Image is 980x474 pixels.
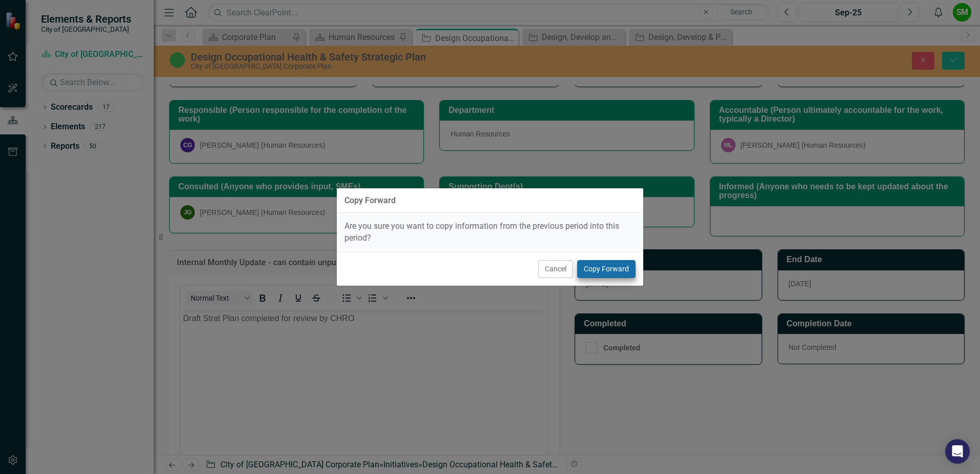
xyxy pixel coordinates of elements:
button: Cancel [538,260,573,278]
div: Open Intercom Messenger [945,439,970,464]
button: Copy Forward [577,260,636,278]
p: Draft Strat Plan completed for review by CHRO [3,3,365,15]
div: Are you sure you want to copy information from the previous period into this period? [337,213,643,252]
div: Copy Forward [344,196,396,205]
